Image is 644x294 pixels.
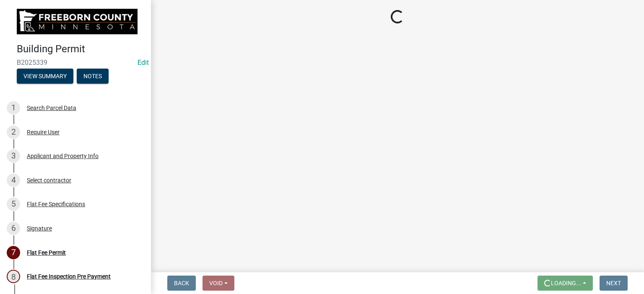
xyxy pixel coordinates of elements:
button: Back [167,276,196,291]
button: Notes [77,69,109,84]
div: Flat Fee Inspection Pre Payment [27,274,111,279]
span: B2025339 [17,59,134,66]
div: 6 [7,222,20,235]
div: 3 [7,149,20,163]
div: Require User [27,129,60,135]
button: Loading... [538,276,593,291]
div: 5 [7,197,20,211]
div: Signature [27,225,52,231]
div: 4 [7,174,20,187]
div: 1 [7,101,20,115]
div: Search Parcel Data [27,105,76,111]
span: Back [174,280,189,286]
div: Select contractor [27,177,71,183]
div: 7 [7,246,20,259]
button: Next [600,276,628,291]
div: 2 [7,125,20,139]
span: Loading... [551,280,581,286]
wm-modal-confirm: Notes [77,73,109,80]
div: Applicant and Property Info [27,153,99,159]
button: View Summary [17,69,73,84]
button: Void [203,276,234,291]
a: Edit [138,59,149,66]
span: Next [606,280,621,286]
wm-modal-confirm: Summary [17,73,73,80]
img: Freeborn County, Minnesota [17,9,138,34]
span: Void [209,280,223,286]
wm-modal-confirm: Edit Application Number [138,59,149,66]
div: Flat Fee Permit [27,250,66,256]
div: 8 [7,270,20,283]
div: Flat Fee Specifications [27,201,85,207]
h4: Building Permit [17,43,144,55]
